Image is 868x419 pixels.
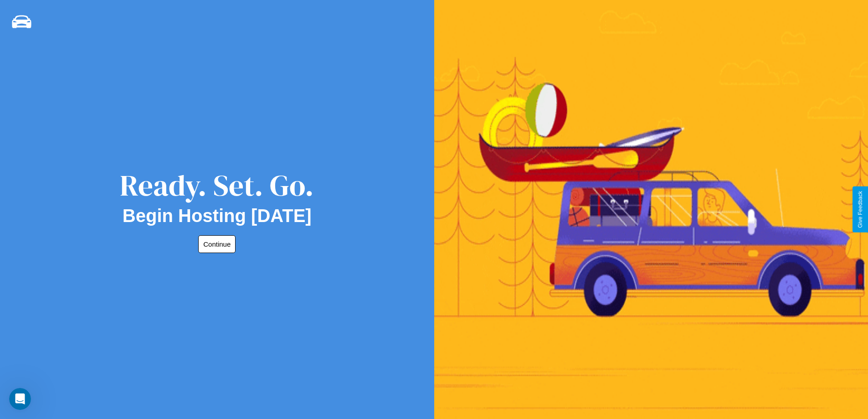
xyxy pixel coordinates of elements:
[857,191,863,228] div: Give Feedback
[198,235,236,253] button: Continue
[9,388,31,410] iframe: Intercom live chat
[123,206,312,226] h2: Begin Hosting [DATE]
[120,165,314,206] div: Ready. Set. Go.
